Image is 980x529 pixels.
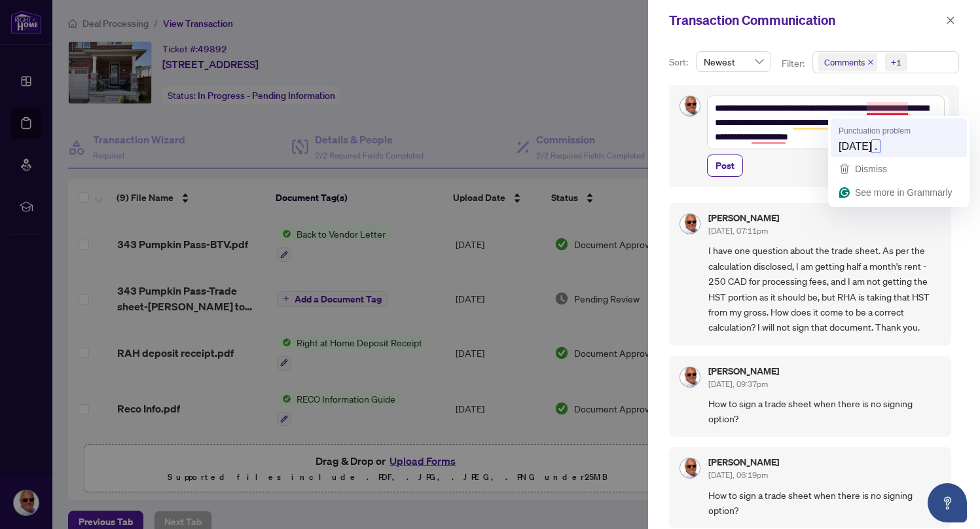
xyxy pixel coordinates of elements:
span: [DATE], 07:11pm [708,226,768,236]
h5: [PERSON_NAME] [708,367,779,376]
button: Post [707,155,743,177]
span: Post [716,155,735,176]
h5: [PERSON_NAME] [708,458,779,467]
textarea: To enrich screen reader interactions, please activate Accessibility in Grammarly extension settings [707,96,945,149]
span: Newest [704,52,763,71]
button: Open asap [928,483,967,522]
span: [DATE], 06:19pm [708,470,768,480]
img: Profile Icon [680,96,700,116]
span: I have one question about the trade sheet. As per the calculation disclosed, I am getting half a ... [708,243,941,335]
img: Profile Icon [680,214,700,234]
div: Transaction Communication [669,10,942,30]
p: Filter: [782,56,807,71]
h5: [PERSON_NAME] [708,213,779,223]
span: [DATE], 09:37pm [708,379,768,389]
span: Comments [824,56,865,69]
span: Comments [818,53,877,71]
span: close [867,59,874,65]
img: Profile Icon [680,367,700,387]
p: Sort: [669,55,691,69]
span: How to sign a trade sheet when there is no signing option? [708,396,941,427]
span: How to sign a trade sheet when there is no signing option? [708,488,941,519]
span: close [946,16,955,25]
div: +1 [891,56,901,69]
img: Profile Icon [680,458,700,478]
